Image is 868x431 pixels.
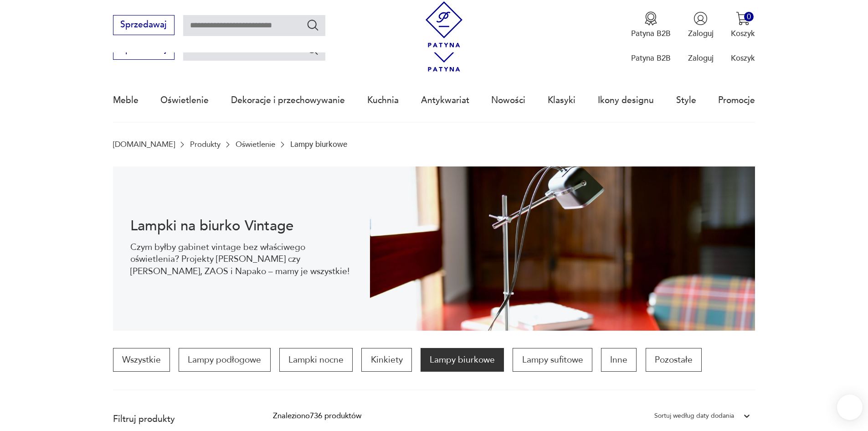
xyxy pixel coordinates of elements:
a: Lampki nocne [279,348,353,372]
a: Sprzedawaj [113,47,175,54]
div: 0 [744,12,754,21]
a: [DOMAIN_NAME] [113,140,175,149]
a: Lampy biurkowe [421,348,504,372]
a: Meble [113,79,139,121]
a: Pozostałe [646,348,702,372]
img: Patyna - sklep z meblami i dekoracjami vintage [421,1,467,47]
a: Wszystkie [113,348,170,372]
p: Patyna B2B [631,53,671,63]
p: Czym byłby gabinet vintage bez właściwego oświetlenia? Projekty [PERSON_NAME] czy [PERSON_NAME], ... [130,241,352,277]
button: Szukaj [306,43,319,56]
a: Antykwariat [421,79,469,121]
p: Lampy biurkowe [290,140,347,149]
a: Lampy sufitowe [513,348,592,372]
p: Zaloguj [688,53,714,63]
button: Zaloguj [688,11,714,39]
a: Klasyki [548,79,575,121]
div: Sortuj według daty dodania [654,410,734,422]
a: Promocje [718,79,755,121]
div: Znaleziono 736 produktów [273,410,361,422]
a: Kinkiety [361,348,411,372]
img: Ikona koszyka [736,11,750,26]
img: Ikonka użytkownika [693,11,708,26]
h1: Lampki na biurko Vintage [130,219,352,233]
a: Oświetlenie [236,140,275,149]
p: Zaloguj [688,28,714,39]
a: Ikony designu [598,79,654,121]
a: Nowości [491,79,525,121]
p: Koszyk [731,28,755,39]
button: Szukaj [306,18,319,31]
a: Produkty [190,140,221,149]
p: Patyna B2B [631,28,671,39]
a: Inne [601,348,637,372]
a: Ikona medaluPatyna B2B [631,11,671,39]
a: Lampy podłogowe [179,348,270,372]
a: Sprzedawaj [113,22,175,29]
button: 0Koszyk [731,11,755,39]
iframe: Smartsupp widget button [837,395,863,420]
img: 59de657ae7cec28172f985f34cc39cd0.jpg [370,166,755,331]
img: Ikona medalu [644,11,658,26]
button: Patyna B2B [631,11,671,39]
a: Oświetlenie [160,79,209,121]
p: Koszyk [731,53,755,63]
button: Sprzedawaj [113,15,175,35]
p: Filtruj produkty [113,413,247,425]
a: Dekoracje i przechowywanie [231,79,345,121]
a: Style [676,79,696,121]
a: Kuchnia [367,79,399,121]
